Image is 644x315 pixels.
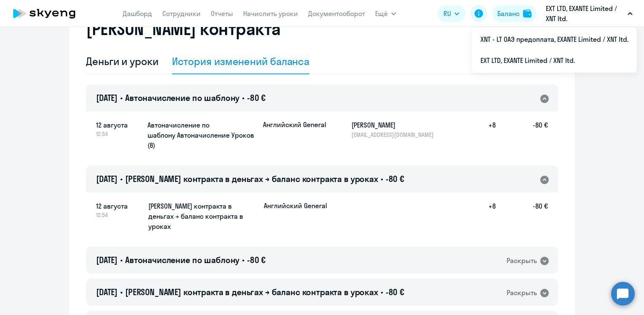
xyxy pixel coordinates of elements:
[96,211,142,219] span: 12:54
[472,27,637,73] ul: Ещё
[469,120,496,138] h5: +8
[125,92,239,103] span: Автоначисление по шаблону
[308,9,365,18] a: Документооборот
[263,120,326,129] p: Английский General
[96,174,118,184] span: [DATE]
[96,287,118,297] span: [DATE]
[125,255,239,265] span: Автоначисление по шаблону
[381,287,383,297] span: •
[247,255,266,265] span: -80 €
[247,92,266,103] span: -80 €
[125,174,378,184] span: [PERSON_NAME] контракта в деньгах → баланс контракта в уроках
[120,255,123,265] span: •
[375,8,388,19] span: Ещё
[546,3,624,24] p: EXT LTD, ‎EXANTE Limited / XNT ltd.
[242,255,244,265] span: •
[437,5,465,22] button: RU
[96,130,141,138] span: 12:54
[386,174,404,184] span: -80 €
[381,174,383,184] span: •
[352,120,438,130] h5: [PERSON_NAME]
[496,120,548,138] h5: -80 €
[443,8,451,19] span: RU
[352,131,438,138] p: [EMAIL_ADDRESS][DOMAIN_NAME]
[497,8,520,19] div: Баланс
[496,201,548,232] h5: -80 €
[507,255,537,266] div: Раскрыть
[125,287,378,297] span: [PERSON_NAME] контракта в деньгах → баланс контракта в уроках
[386,287,404,297] span: -80 €
[264,201,327,210] p: Английский General
[148,120,256,150] h5: Автоначисление по шаблону Автоначисление Уроков (8)
[243,9,298,18] a: Начислить уроки
[96,201,142,211] span: 12 августа
[96,92,118,103] span: [DATE]
[120,174,123,184] span: •
[375,5,396,22] button: Ещё
[86,54,158,68] div: Деньги и уроки
[96,255,118,265] span: [DATE]
[523,9,531,18] img: balance
[469,201,496,232] h5: +8
[162,9,201,18] a: Сотрудники
[542,3,637,24] button: EXT LTD, ‎EXANTE Limited / XNT ltd.
[507,288,537,298] div: Раскрыть
[96,120,141,130] span: 12 августа
[86,19,281,39] h2: [PERSON_NAME] контракта
[172,54,310,68] div: История изменений баланса
[120,92,123,103] span: •
[148,201,257,231] h5: [PERSON_NAME] контракта в деньгах → баланс контракта в уроках
[123,9,152,18] a: Дашборд
[492,5,537,22] button: Балансbalance
[211,9,233,18] a: Отчеты
[120,287,123,297] span: •
[242,92,244,103] span: •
